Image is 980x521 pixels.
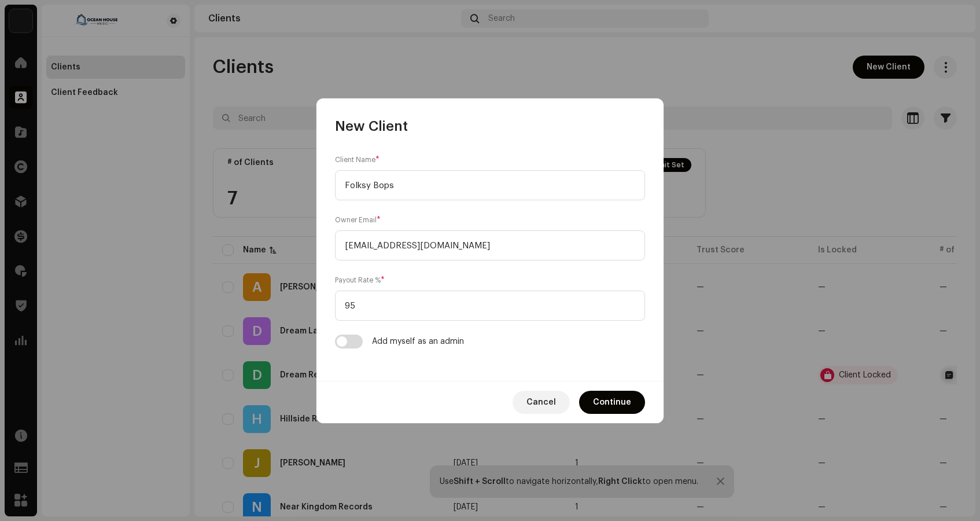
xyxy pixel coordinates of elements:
button: Cancel [513,391,570,414]
input: Enter email [335,230,645,260]
span: New Client [335,117,408,135]
span: Cancel [526,391,556,414]
input: Enter payout rate % [335,291,645,321]
small: Payout Rate % [335,274,381,286]
div: Add myself as an admin [372,337,464,346]
span: Continue [593,391,631,414]
input: Enter Client name [335,170,645,200]
small: Owner Email [335,214,377,226]
button: Continue [579,391,645,414]
small: Client Name [335,154,375,166]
